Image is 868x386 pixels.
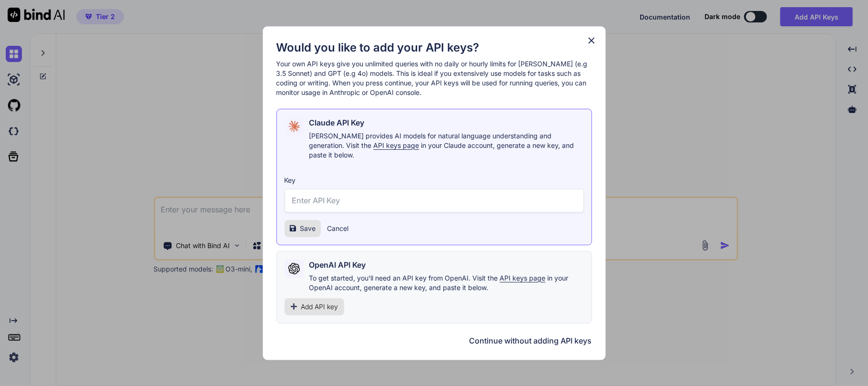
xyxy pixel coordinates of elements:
span: API keys page [374,141,419,149]
button: Cancel [327,224,349,233]
span: Add API key [301,302,338,312]
button: Continue without adding API keys [470,335,592,346]
span: Save [300,224,316,233]
button: Save [285,220,321,237]
h2: Claude API Key [309,117,365,128]
h3: Key [285,176,584,185]
span: API keys page [500,274,546,282]
h1: Would you like to add your API keys? [276,40,592,55]
p: Your own API keys give you unlimited queries with no daily or hourly limits for [PERSON_NAME] (e.... [276,59,592,97]
input: Enter API Key [285,189,584,212]
p: [PERSON_NAME] provides AI models for natural language understanding and generation. Visit the in ... [309,131,584,160]
p: To get started, you'll need an API key from OpenAI. Visit the in your OpenAI account, generate a ... [309,273,584,292]
h2: OpenAI API Key [309,259,366,271]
